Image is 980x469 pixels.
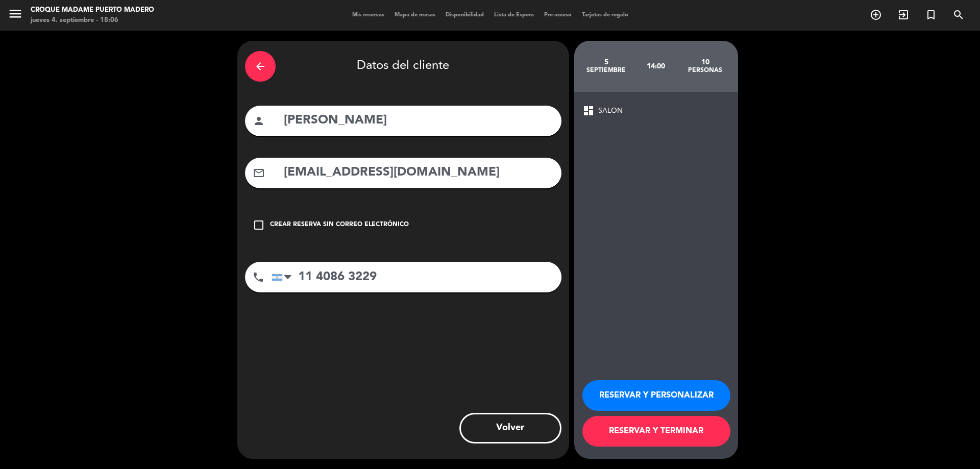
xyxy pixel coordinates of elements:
div: septiembre [582,66,631,75]
span: Mapa de mesas [389,12,440,18]
input: Email del cliente [283,162,554,183]
span: SALON [598,105,623,117]
span: Pre-acceso [539,12,577,18]
span: Tarjetas de regalo [577,12,633,18]
i: add_circle_outline [870,9,882,21]
button: RESERVAR Y PERSONALIZAR [582,380,730,411]
span: dashboard [582,105,595,117]
div: 10 [680,58,730,66]
input: Número de teléfono... [272,262,561,292]
button: RESERVAR Y TERMINAR [582,416,730,447]
i: turned_in_not [925,9,937,21]
div: jueves 4. septiembre - 18:06 [31,15,154,26]
span: Disponibilidad [440,12,489,18]
div: Crear reserva sin correo electrónico [270,220,409,230]
div: 14:00 [631,48,680,84]
i: exit_to_app [897,9,910,21]
i: mail_outline [253,167,265,179]
i: person [253,115,265,127]
span: Lista de Espera [489,12,539,18]
i: check_box_outline_blank [253,219,265,231]
i: arrow_back [254,60,266,72]
div: Argentina: +54 [272,262,296,292]
div: 5 [582,58,631,66]
button: Volver [459,413,561,443]
div: Datos del cliente [245,48,561,84]
input: Nombre del cliente [283,110,554,131]
i: search [952,9,965,21]
div: personas [680,66,730,75]
div: Croque Madame Puerto Madero [31,5,154,15]
i: phone [252,271,264,283]
button: menu [8,6,23,25]
i: menu [8,6,23,21]
span: Mis reservas [347,12,389,18]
